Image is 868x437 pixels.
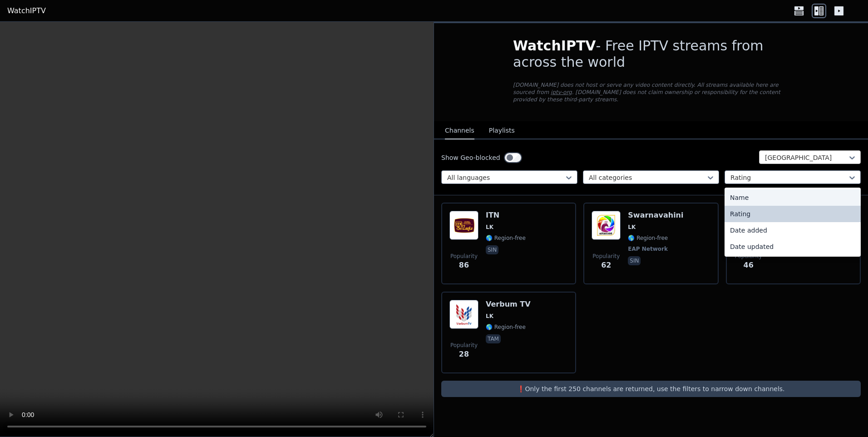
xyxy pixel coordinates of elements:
div: Name [725,189,861,206]
p: [DOMAIN_NAME] does not host or serve any video content directly. All streams available here are s... [513,81,789,103]
span: LK [486,313,493,320]
h1: - Free IPTV streams from across the world [513,38,789,70]
span: Popularity [592,253,620,260]
label: Show Geo-blocked [441,153,500,162]
span: LK [628,223,636,231]
span: 🌎 Region-free [486,234,526,242]
p: sin [486,245,498,254]
p: tam [486,334,501,343]
span: WatchIPTV [513,38,596,54]
div: Date added [725,222,861,238]
p: sin [628,256,641,265]
img: Verbum TV [449,300,478,329]
span: 86 [459,260,469,271]
span: 28 [459,349,469,360]
span: 62 [601,260,611,271]
span: 🌎 Region-free [486,323,526,331]
button: Channels [445,122,474,139]
img: Swarnavahini [592,211,621,240]
div: Rating [725,206,861,222]
div: Date updated [725,238,861,255]
h6: Verbum TV [486,300,531,309]
span: 🌎 Region-free [628,234,668,242]
h6: Swarnavahini [628,211,683,220]
a: WatchIPTV [7,5,46,16]
button: Playlists [489,122,515,139]
span: Popularity [450,342,478,349]
span: Popularity [450,253,478,260]
span: EAP Network [628,245,668,253]
p: ❗️Only the first 250 channels are returned, use the filters to narrow down channels. [445,384,857,393]
span: LK [486,223,493,231]
span: 46 [744,260,754,271]
img: ITN [449,211,478,240]
h6: ITN [486,211,526,220]
a: iptv-org [551,89,572,95]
